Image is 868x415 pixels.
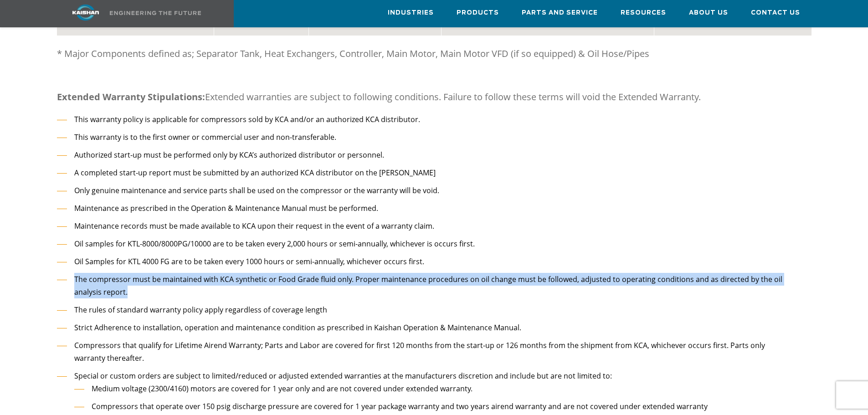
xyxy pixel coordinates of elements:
li: Strict Adherence to installation, operation and maintenance condition as prescribed in Kaishan Op... [57,321,795,334]
span: Contact Us [751,8,800,18]
p: * Major Components defined as; Separator Tank, Heat Exchangers, Controller, Main Motor, Main Moto... [57,45,795,63]
span: Parts and Service [522,8,598,18]
a: Resources [621,0,666,25]
img: kaishan logo [51,5,120,20]
li: Medium voltage (2300/4160) motors are covered for 1 year only and are not covered under extended ... [74,382,795,395]
span: Resources [621,8,666,18]
li: A completed start-up report must be submitted by an authorized KCA distributor on the [PERSON_NAME] [57,166,795,179]
li: Only genuine maintenance and service parts shall be used on the compressor or the warranty will b... [57,184,795,197]
img: Engineering the future [110,11,201,15]
span: Products [457,8,499,18]
li: This warranty is to the first owner or commercial user and non-transferable. [57,131,795,144]
li: Authorized start-up must be performed only by KCA’s authorized distributor or personnel. [57,149,795,162]
span: Extended Warranty Stipulations: [57,91,205,103]
li: Compressors that qualify for Lifetime Airend Warranty; Parts and Labor are covered for first 120 ... [57,339,795,365]
li: Compressors that operate over 150 psig discharge pressure are covered for 1 year package warranty... [74,400,795,413]
li: Maintenance as prescribed in the Operation & Maintenance Manual must be performed. [57,202,795,215]
a: About Us [689,0,728,25]
a: Industries [388,0,434,25]
li: Maintenance records must be made available to KCA upon their request in the event of a warranty c... [57,220,795,233]
span: Industries [388,8,434,18]
li: This warranty policy is applicable for compressors sold by KCA and/or an authorized KCA distributor. [57,113,795,126]
p: Extended warranties are subject to following conditions. Failure to follow these terms will void ... [57,88,795,106]
li: The rules of standard warranty policy apply regardless of coverage length [57,303,795,317]
a: Contact Us [751,0,800,25]
span: About Us [689,8,728,18]
li: Oil samples for KTL-8000/8000PG/10000 are to be taken every 2,000 hours or semi-annually, whichev... [57,237,795,251]
li: The compressor must be maintained with KCA synthetic or Food Grade fluid only. Proper maintenance... [57,273,795,299]
a: Products [457,0,499,25]
a: Parts and Service [522,0,598,25]
li: Oil Samples for KTL 4000 FG are to be taken every 1000 hours or semi-annually, whichever occurs f... [57,255,795,268]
